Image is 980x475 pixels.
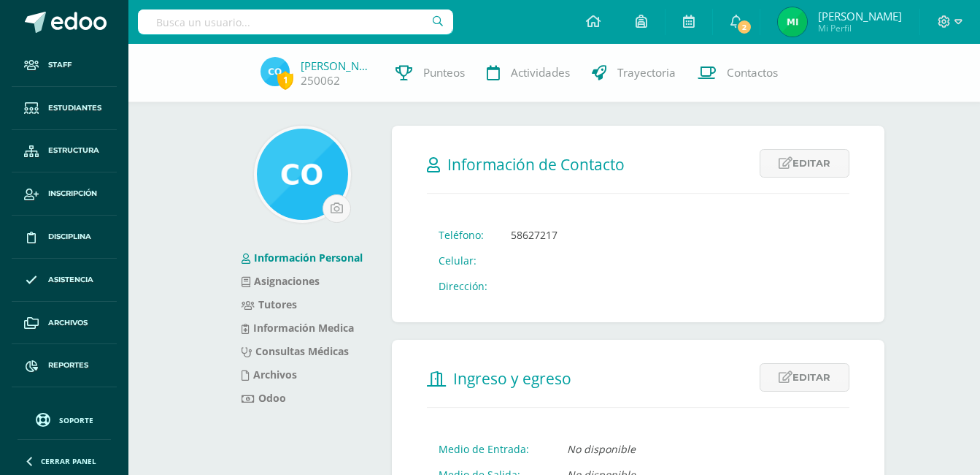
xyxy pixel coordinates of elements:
a: Inscripción [12,172,117,216]
a: Información Medica [242,321,354,335]
a: Información Personal [242,251,363,265]
span: 1 [277,71,293,89]
a: Consultas Médicas [242,344,349,358]
td: Celular: [427,248,499,273]
a: Soporte [18,409,111,429]
input: Busca un usuario... [138,9,453,34]
span: Asistencia [48,274,93,286]
span: Trayectoria [617,65,676,80]
a: Punteos [385,44,476,102]
a: Actividades [476,44,581,102]
a: Estudiantes [12,87,117,130]
span: Actividades [511,65,570,80]
a: 250062 [301,73,340,88]
span: Soporte [59,415,93,425]
img: 95a6e60059da3a1fc9d957b3192f2128.png [257,129,348,220]
span: Disciplina [48,231,91,243]
span: Ingreso y egreso [453,368,571,389]
td: Teléfono: [427,222,499,248]
a: Asignaciones [242,274,320,288]
a: Archivos [12,302,117,345]
a: Tutores [242,297,297,311]
a: Trayectoria [581,44,687,102]
a: [PERSON_NAME] [301,58,374,73]
span: Información de Contacto [447,154,625,175]
td: 58627217 [499,222,569,248]
img: 6f29d68f3332a1bbde006def93603702.png [778,7,807,37]
a: Disciplina [12,216,117,259]
span: 2 [736,19,752,35]
a: Asistencia [12,259,117,302]
img: 8cbc00f3f3b5f2a89552146d49b3ff10.png [261,57,290,86]
td: Dirección: [427,273,499,299]
a: Staff [12,44,117,87]
span: Cerrar panel [41,456,96,466]
span: Staff [48,59,72,71]
a: Editar [760,363,849,392]
a: Odoo [242,391,286,405]
a: Contactos [687,44,789,102]
span: Reportes [48,360,88,371]
span: Inscripción [48,188,97,199]
a: Reportes [12,344,117,387]
i: No disponible [567,442,636,456]
span: Estructura [48,145,99,156]
a: Editar [760,149,849,178]
span: Contactos [727,65,778,80]
td: Medio de Entrada: [427,436,555,462]
a: Estructura [12,130,117,173]
a: Archivos [242,368,297,381]
span: [PERSON_NAME] [818,9,902,23]
span: Mi Perfil [818,22,902,34]
span: Archivos [48,317,88,329]
span: Estudiantes [48,102,101,114]
span: Punteos [423,65,465,80]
